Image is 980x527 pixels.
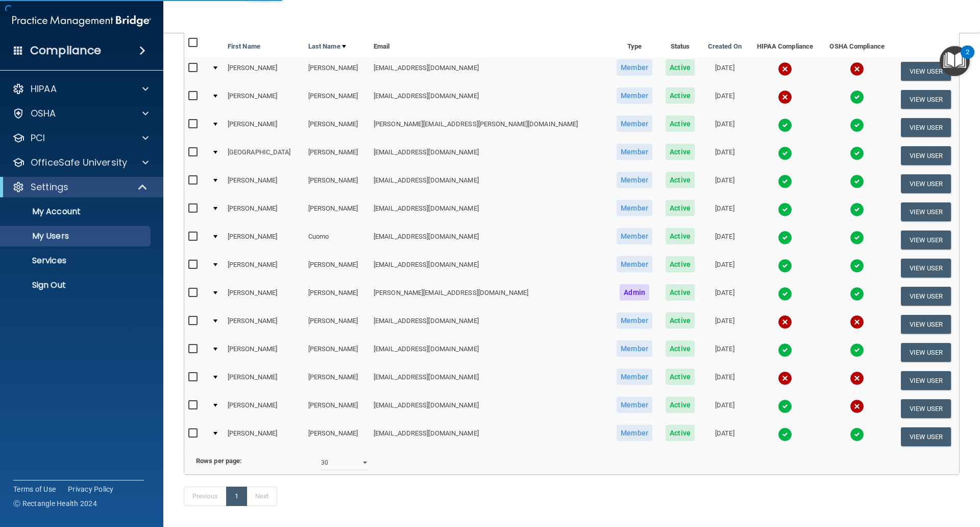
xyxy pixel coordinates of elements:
[228,40,260,53] a: First Name
[12,156,149,169] a: OfficeSafe University
[304,142,370,170] td: [PERSON_NAME]
[12,83,149,95] a: HIPAA
[224,254,304,282] td: [PERSON_NAME]
[31,132,45,144] p: PCI
[224,395,304,423] td: [PERSON_NAME]
[224,113,304,142] td: [PERSON_NAME]
[901,146,951,165] button: View User
[701,282,749,310] td: [DATE]
[617,256,652,272] span: Member
[778,399,792,414] img: tick.e7d51cea.svg
[778,90,792,104] img: cross.ca9f0e7f.svg
[304,170,370,198] td: [PERSON_NAME]
[901,202,951,221] button: View User
[901,315,951,334] button: View User
[617,425,652,441] span: Member
[224,170,304,198] td: [PERSON_NAME]
[184,487,227,506] a: Previous
[304,57,370,85] td: [PERSON_NAME]
[901,343,951,362] button: View User
[224,338,304,366] td: [PERSON_NAME]
[778,371,792,385] img: cross.ca9f0e7f.svg
[304,198,370,226] td: [PERSON_NAME]
[370,395,610,423] td: [EMAIL_ADDRESS][DOMAIN_NAME]
[778,343,792,357] img: tick.e7d51cea.svg
[304,395,370,423] td: [PERSON_NAME]
[304,310,370,338] td: [PERSON_NAME]
[617,369,652,385] span: Member
[850,259,864,273] img: tick.e7d51cea.svg
[13,498,97,509] span: Ⓒ Rectangle Health 2024
[901,118,951,137] button: View User
[370,423,610,450] td: [EMAIL_ADDRESS][DOMAIN_NAME]
[617,228,652,244] span: Member
[31,181,68,193] p: Settings
[31,156,127,169] p: OfficeSafe University
[901,371,951,390] button: View User
[224,142,304,170] td: [GEOGRAPHIC_DATA]
[226,487,247,506] a: 1
[370,57,610,85] td: [EMAIL_ADDRESS][DOMAIN_NAME]
[850,174,864,189] img: tick.e7d51cea.svg
[778,118,792,132] img: tick.e7d51cea.svg
[778,202,792,217] img: tick.e7d51cea.svg
[304,338,370,366] td: [PERSON_NAME]
[7,256,146,266] p: Services
[666,172,695,188] span: Active
[224,57,304,85] td: [PERSON_NAME]
[778,259,792,273] img: tick.e7d51cea.svg
[966,52,969,65] div: 2
[68,484,114,494] a: Privacy Policy
[666,256,695,272] span: Active
[247,487,277,506] a: Next
[224,366,304,395] td: [PERSON_NAME]
[666,425,695,441] span: Active
[7,207,146,217] p: My Account
[224,226,304,254] td: [PERSON_NAME]
[304,366,370,395] td: [PERSON_NAME]
[304,85,370,113] td: [PERSON_NAME]
[821,33,893,57] th: OSHA Compliance
[850,399,864,414] img: cross.ca9f0e7f.svg
[659,33,701,57] th: Status
[850,287,864,301] img: tick.e7d51cea.svg
[370,113,610,142] td: [PERSON_NAME][EMAIL_ADDRESS][PERSON_NAME][DOMAIN_NAME]
[901,62,951,81] button: View User
[666,340,695,357] span: Active
[666,59,695,76] span: Active
[850,231,864,245] img: tick.e7d51cea.svg
[617,200,652,216] span: Member
[940,46,970,76] button: Open Resource Center, 2 new notifications
[224,198,304,226] td: [PERSON_NAME]
[901,287,951,306] button: View User
[701,142,749,170] td: [DATE]
[850,427,864,442] img: tick.e7d51cea.svg
[701,85,749,113] td: [DATE]
[901,399,951,418] button: View User
[901,259,951,278] button: View User
[12,181,148,193] a: Settings
[701,226,749,254] td: [DATE]
[701,170,749,198] td: [DATE]
[12,107,149,120] a: OSHA
[31,107,56,120] p: OSHA
[370,198,610,226] td: [EMAIL_ADDRESS][DOMAIN_NAME]
[370,170,610,198] td: [EMAIL_ADDRESS][DOMAIN_NAME]
[370,254,610,282] td: [EMAIL_ADDRESS][DOMAIN_NAME]
[308,40,346,53] a: Last Name
[901,427,951,446] button: View User
[196,457,242,465] b: Rows per page:
[701,366,749,395] td: [DATE]
[304,282,370,310] td: [PERSON_NAME]
[370,282,610,310] td: [PERSON_NAME][EMAIL_ADDRESS][DOMAIN_NAME]
[304,226,370,254] td: Cuomo
[850,343,864,357] img: tick.e7d51cea.svg
[778,146,792,161] img: tick.e7d51cea.svg
[850,146,864,161] img: tick.e7d51cea.svg
[224,282,304,310] td: [PERSON_NAME]
[850,62,864,76] img: cross.ca9f0e7f.svg
[13,484,56,494] a: Terms of Use
[370,226,610,254] td: [EMAIL_ADDRESS][DOMAIN_NAME]
[666,369,695,385] span: Active
[617,172,652,188] span: Member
